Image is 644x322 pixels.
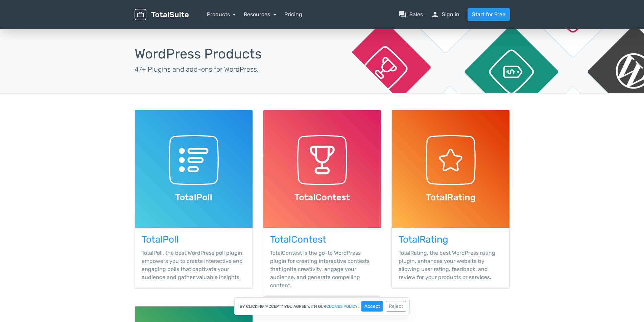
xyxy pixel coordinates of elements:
[431,10,459,19] a: personSign in
[263,110,381,297] a: TotalContest TotalContest is the go-to WordPress plugin for creating interactive contests that ig...
[391,110,510,289] a: TotalRating TotalRating, the best WordPress rating plugin, enhances your website by allowing user...
[135,110,253,289] a: TotalPoll TotalPoll, the best WordPress poll plugin, empowers you to create interactive and engag...
[326,304,358,308] a: cookies policy
[270,234,374,245] h3: TotalContest WordPress Plugin
[392,110,509,228] img: TotalRating WordPress Plugin
[284,10,302,19] a: Pricing
[386,301,406,312] button: Reject
[142,234,246,245] h3: TotalPoll WordPress Plugin
[135,47,317,61] h1: WordPress Products
[270,249,374,290] p: TotalContest is the go-to WordPress plugin for creating interactive contests that ignite creativi...
[135,9,189,21] img: TotalSuite for WordPress
[234,297,410,315] div: By clicking "Accept", you agree with our .
[399,10,407,19] span: question_answer
[399,250,495,280] span: TotalRating, the best WordPress rating plugin, enhances your website by allowing user rating, fee...
[468,8,510,21] a: Start for Free
[244,11,276,18] a: Resources
[207,11,236,18] a: Products
[135,64,317,74] p: 47+ Plugins and add-ons for WordPress.
[263,110,381,228] img: TotalContest WordPress Plugin
[142,249,246,281] p: TotalPoll, the best WordPress poll plugin, empowers you to create interactive and engaging polls ...
[399,10,423,19] a: question_answerSales
[135,110,253,228] img: TotalPoll WordPress Plugin
[399,234,503,245] h3: TotalRating WordPress Plugin
[361,301,383,312] button: Accept
[431,10,439,19] span: person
